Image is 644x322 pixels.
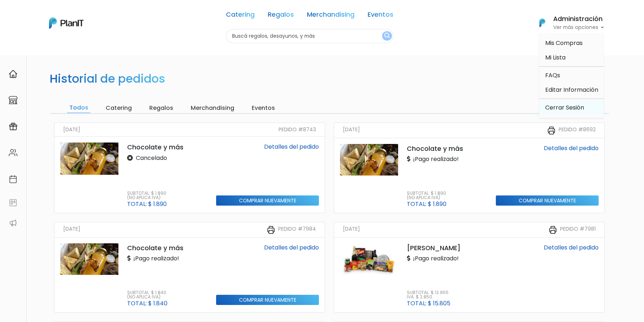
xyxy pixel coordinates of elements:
a: FAQs [539,68,604,83]
img: campaigns-02234683943229c281be62815700db0a1741e53638e28bf9629b52c665b00959.svg [9,122,17,131]
img: feedback-78b5a0c8f98aac82b08bfc38622c3050aee476f2c9584af64705fc4e61158814.svg [9,198,17,207]
img: calendar-87d922413cdce8b2cf7b7f5f62616a5cf9e4887200fb71536465627b3292af00.svg [9,175,17,183]
p: IVA: $ 2.850 [407,295,450,299]
a: Merchandising [307,12,355,20]
p: Subtotal: $ 12.955 [407,290,450,295]
a: Detalles del pedido [264,143,319,151]
p: Subtotal: $ 1.840 [127,290,167,295]
p: Subtotal: $ 1.890 [127,191,167,195]
input: Merchandising [189,103,236,113]
a: Detalles del pedido [544,144,599,152]
input: Catering [104,103,134,113]
input: Buscá regalos, desayunos, y más [226,29,393,43]
h2: Historial de pedidos [50,72,165,86]
p: Total: $ 1.890 [127,201,167,207]
p: Chocolate y más [127,243,207,253]
small: [DATE] [343,225,360,234]
h6: Administración [553,16,604,22]
input: Regalos [147,103,175,113]
p: ¡Pago realizado! [407,155,459,164]
p: Chocolate y más [127,143,207,152]
small: [DATE] [63,126,80,133]
p: ¡Pago realizado! [407,254,459,263]
p: Total: $ 1.890 [407,201,446,207]
img: printer-31133f7acbd7ec30ea1ab4a3b6864c9b5ed483bd8d1a339becc4798053a55bbc.svg [547,126,556,135]
input: Comprar nuevamente [216,295,319,305]
div: ¿Necesitás ayuda? [37,7,105,21]
p: Cancelado [127,154,167,162]
a: Cerrar Sesión [539,100,604,115]
span: Mi Lista [545,53,565,62]
input: Todos [67,103,90,113]
img: home-e721727adea9d79c4d83392d1f703f7f8bce08238fde08b1acbfd93340b81755.svg [9,70,17,78]
p: Subtotal: $ 1.890 [407,191,446,195]
img: search_button-432b6d5273f82d61273b3651a40e1bd1b912527efae98b1b7a1b2c0702e16a8d.svg [384,33,390,40]
small: Pedido #8692 [559,126,596,135]
a: Catering [226,12,255,20]
img: marketplace-4ceaa7011d94191e9ded77b95e3339b90024bf715f7c57f8cf31f2d8c509eaba.svg [9,96,17,104]
p: [PERSON_NAME] [407,243,487,253]
button: PlanIt Logo Administración Ver más opciones [530,13,604,32]
small: Pedido #8743 [279,126,316,133]
p: ¡Pago realizado! [127,254,179,263]
a: Detalles del pedido [264,243,319,252]
img: thumb_WhatsApp_Image_2023-02-07_at_11.36.29_PM__1_.jpeg [60,243,118,275]
a: Detalles del pedido [544,243,599,252]
a: Mi Lista [539,50,604,65]
small: Pedido #7984 [278,225,316,234]
img: PlanIt Logo [49,17,84,29]
img: thumb_WhatsApp_Image_2023-02-07_at_11.36.29_PM__1_.jpeg [340,144,398,176]
input: Eventos [250,103,277,113]
small: Pedido #7981 [560,225,596,234]
img: thumb_WhatsApp_Image_2023-02-07_at_11.36.29_PM__1_.jpeg [60,143,118,175]
a: Mis Compras [539,36,604,50]
img: partners-52edf745621dab592f3b2c58e3bca9d71375a7ef29c3b500c9f145b62cc070d4.svg [9,219,17,227]
img: printer-31133f7acbd7ec30ea1ab4a3b6864c9b5ed483bd8d1a339becc4798053a55bbc.svg [548,226,557,234]
img: thumb_2000___2000-Photoroom__8_.jpg [340,243,398,275]
p: Total: $ 15.805 [407,301,450,306]
small: [DATE] [63,225,80,234]
a: Regalos [268,12,294,20]
p: (No aplica IVA) [127,195,167,200]
input: Comprar nuevamente [216,195,319,206]
a: Eventos [368,12,393,20]
p: Chocolate y más [407,144,487,153]
p: Ver más opciones [553,25,604,30]
p: Total: $ 1.840 [127,301,167,306]
a: Editar Información [539,83,604,97]
img: printer-31133f7acbd7ec30ea1ab4a3b6864c9b5ed483bd8d1a339becc4798053a55bbc.svg [267,226,275,234]
input: Comprar nuevamente [496,195,599,206]
p: (No aplica IVA) [127,295,167,299]
span: Mis Compras [545,39,582,47]
img: people-662611757002400ad9ed0e3c099ab2801c6687ba6c219adb57efc949bc21e19d.svg [9,148,17,157]
p: (No aplica IVA) [407,195,446,200]
small: [DATE] [343,126,360,135]
img: PlanIt Logo [534,15,550,31]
